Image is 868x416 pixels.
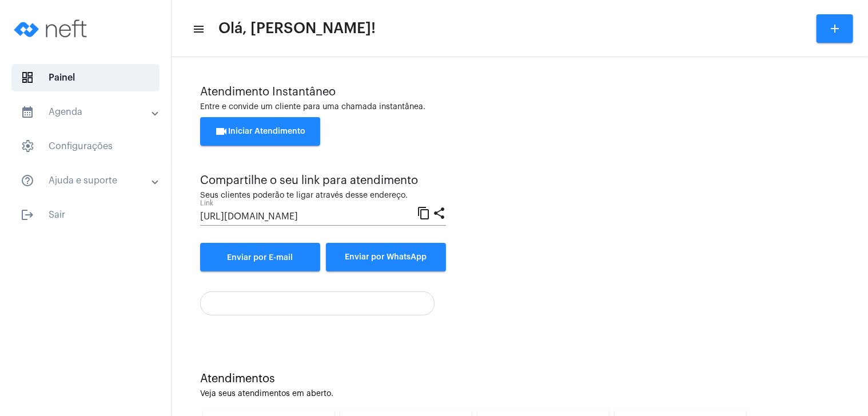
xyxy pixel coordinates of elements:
[21,174,34,187] mat-icon: sidenav icon
[215,127,306,135] span: Iniciar Atendimento
[21,139,34,153] span: sidenav icon
[11,201,160,229] span: Sair
[200,191,446,200] div: Seus clientes poderão te ligar através desse endereço.
[7,98,171,126] mat-expansion-panel-header: sidenav iconAgenda
[21,105,153,119] mat-panel-title: Agenda
[200,390,839,398] div: Veja seus atendimentos em aberto.
[432,206,446,219] mat-icon: share
[200,373,839,385] div: Atendimentos
[11,133,160,160] span: Configurações
[7,167,171,194] mat-expansion-panel-header: sidenav iconAjuda e suporte
[200,103,839,111] div: Entre e convide um cliente para uma chamada instantânea.
[21,71,34,85] span: sidenav icon
[345,253,427,261] span: Enviar por WhatsApp
[192,22,204,36] mat-icon: sidenav icon
[215,125,229,138] mat-icon: videocam
[200,243,320,271] a: Enviar por E-mail
[218,19,376,38] span: Olá, [PERSON_NAME]!
[21,105,34,119] mat-icon: sidenav icon
[200,117,320,146] button: Iniciar Atendimento
[228,254,293,262] span: Enviar por E-mail
[828,22,842,35] mat-icon: add
[21,208,34,222] mat-icon: sidenav icon
[21,174,153,187] mat-panel-title: Ajuda e suporte
[200,174,446,187] div: Compartilhe o seu link para atendimento
[326,243,446,271] button: Enviar por WhatsApp
[417,206,431,219] mat-icon: content_copy
[9,6,95,51] img: logo-neft-novo-2.png
[200,86,839,98] div: Atendimento Instantâneo
[11,64,160,91] span: Painel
